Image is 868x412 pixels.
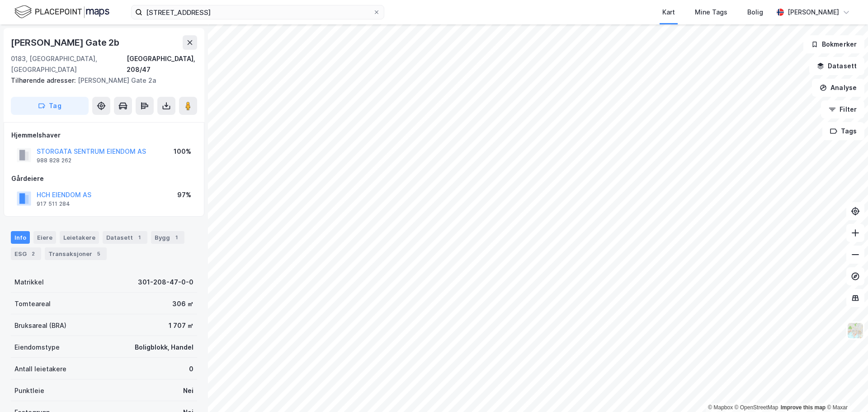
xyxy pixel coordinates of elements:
[821,100,864,118] button: Filter
[11,173,197,184] div: Gårdeiere
[189,364,193,374] div: 0
[747,7,763,18] div: Bolig
[37,200,70,208] div: 917 511 284
[127,53,197,75] div: [GEOGRAPHIC_DATA], 208/47
[45,247,107,260] div: Transaksjoner
[183,385,193,396] div: Nei
[788,7,839,18] div: [PERSON_NAME]
[37,157,71,164] div: 988 828 262
[781,404,826,411] a: Improve this map
[14,342,60,353] div: Eiendomstype
[14,385,44,396] div: Punktleie
[823,369,868,412] iframe: Chat Widget
[28,249,38,258] div: 2
[803,35,864,53] button: Bokmerker
[11,53,127,75] div: 0183, [GEOGRAPHIC_DATA], [GEOGRAPHIC_DATA]
[823,369,868,412] div: Kontrollprogram for chat
[809,57,864,75] button: Datasett
[14,4,109,20] img: logo.f888ab2527a4732fd821a326f86c7f29.svg
[135,233,144,242] div: 1
[103,231,147,244] div: Datasett
[14,364,66,374] div: Antall leietakere
[847,322,864,339] img: Z
[174,146,191,157] div: 100%
[735,404,778,411] a: OpenStreetMap
[11,76,78,84] span: Tilhørende adresser:
[11,130,197,141] div: Hjemmelshaver
[822,122,864,140] button: Tags
[812,79,864,97] button: Analyse
[135,342,193,353] div: Boligblokk, Handel
[695,7,727,18] div: Mine Tags
[708,404,733,411] a: Mapbox
[11,247,41,260] div: ESG
[169,320,193,331] div: 1 707 ㎡
[14,277,44,288] div: Matrikkel
[11,231,30,244] div: Info
[142,5,373,19] input: Søk på adresse, matrikkel, gårdeiere, leietakere eller personer
[177,189,191,200] div: 97%
[94,249,103,258] div: 5
[172,298,193,309] div: 306 ㎡
[14,298,51,309] div: Tomteareal
[138,277,193,288] div: 301-208-47-0-0
[60,231,99,244] div: Leietakere
[14,320,66,331] div: Bruksareal (BRA)
[11,97,89,115] button: Tag
[151,231,184,244] div: Bygg
[33,231,56,244] div: Eiere
[662,7,675,18] div: Kart
[11,35,121,50] div: [PERSON_NAME] Gate 2b
[11,75,190,86] div: [PERSON_NAME] Gate 2a
[172,233,181,242] div: 1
